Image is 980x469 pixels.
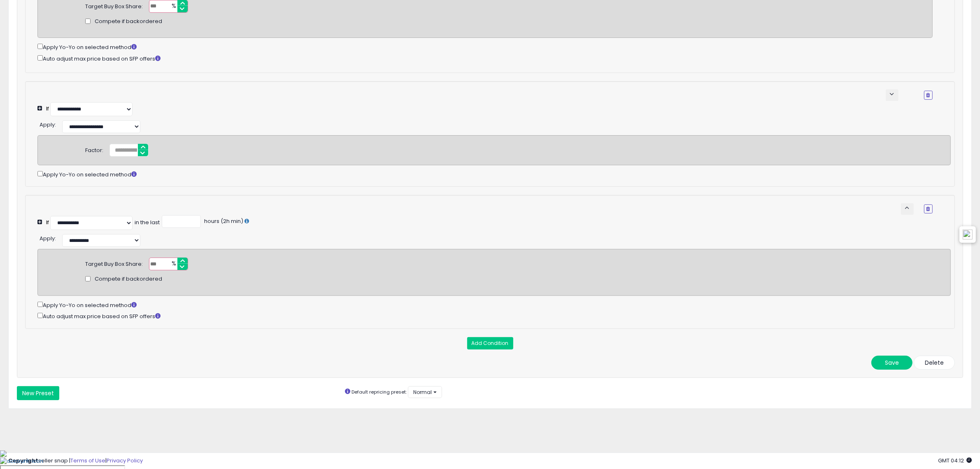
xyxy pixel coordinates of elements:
div: Target Buy Box Share: [85,258,143,268]
i: Remove Condition [926,206,930,211]
div: Auto adjust max price based on SFP offers [37,54,933,63]
div: Apply Yo-Yo on selected method [37,169,951,178]
div: : [40,232,56,243]
span: hours (2h min) [203,217,243,225]
button: Save [871,356,912,370]
div: in the last [135,219,160,227]
button: keyboard_arrow_down [886,89,899,101]
span: keyboard_arrow_up [903,204,911,212]
span: Compete if backordered [95,275,162,283]
button: Normal [408,386,442,398]
span: Apply [40,121,55,129]
div: Factor: [85,144,103,155]
img: icon48.png [963,230,973,239]
button: Add Condition [467,337,513,349]
div: : [40,118,56,129]
button: New Preset [17,386,59,400]
span: % [167,0,180,13]
span: Compete if backordered [95,18,162,26]
button: keyboard_arrow_up [901,203,914,215]
small: Default repricing preset: [351,389,407,395]
span: Normal [413,389,432,396]
span: keyboard_arrow_down [888,90,896,98]
span: % [167,258,180,270]
div: Auto adjust max price based on SFP offers [37,311,951,320]
i: Remove Condition [926,93,930,98]
div: Apply Yo-Yo on selected method [37,300,951,309]
span: Apply [40,234,55,242]
button: Delete [914,356,955,370]
div: Apply Yo-Yo on selected method [37,42,933,51]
